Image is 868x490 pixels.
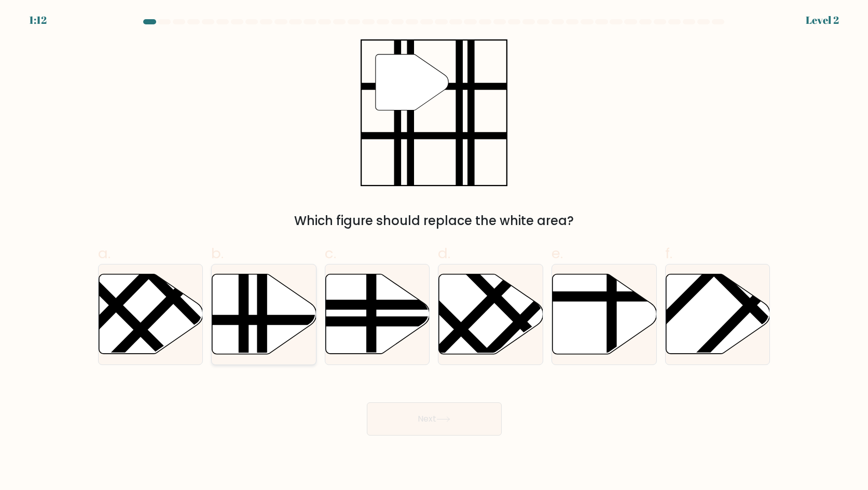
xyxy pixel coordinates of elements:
span: c. [325,243,336,263]
span: d. [438,243,450,263]
div: Which figure should replace the white area? [104,212,764,230]
span: a. [98,243,111,263]
span: f. [665,243,672,263]
span: b. [211,243,224,263]
div: 1:12 [29,12,47,28]
div: Level 2 [806,12,839,28]
button: Next [367,402,502,436]
g: " [376,54,449,110]
span: e. [552,243,563,263]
